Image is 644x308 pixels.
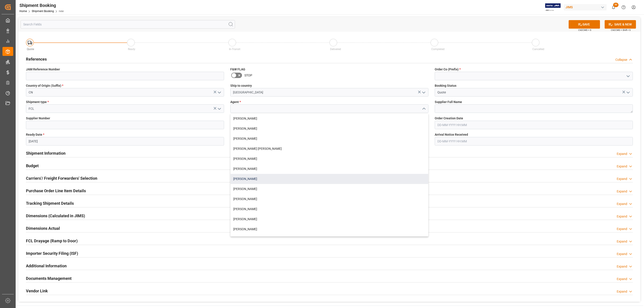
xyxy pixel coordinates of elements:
div: [PERSON_NAME] [231,124,428,134]
div: Expand [617,164,627,169]
h2: Budget [26,163,39,169]
h2: References [26,56,47,62]
div: Expand [617,177,627,181]
div: Expand [617,252,627,256]
button: JIMS [564,3,608,11]
div: [PERSON_NAME] [231,194,428,204]
div: [PERSON_NAME] [231,184,428,194]
span: Ready [128,48,135,51]
input: Type to search/select [26,88,224,97]
button: open menu [625,89,631,96]
div: Expand [617,227,627,231]
span: Booking Status [435,83,456,88]
div: Expand [617,277,627,281]
div: [PERSON_NAME] [231,204,428,214]
div: [PERSON_NAME] [231,224,428,234]
button: Help Center [619,2,629,12]
span: Supplier Full Name [435,100,462,104]
span: Ship to country [230,83,252,88]
span: Country of Origin (Suffix) [26,83,63,88]
div: Expand [617,264,627,269]
h2: Vendor Link [26,288,48,294]
button: close menu [420,105,427,112]
a: Shipment Booking [32,10,54,13]
div: Expand [617,189,627,194]
a: Home [19,10,27,13]
span: Agent [230,100,241,104]
span: Ready Date [26,132,44,137]
span: Order Co (Prefix) [435,67,461,72]
h2: Tracking Shipment Details [26,200,74,206]
span: Delivered [330,48,341,51]
img: Exertis%20JAM%20-%20Email%20Logo.jpg_1722504956.jpg [545,3,561,11]
button: open menu [216,89,222,96]
h2: Carriers'/ Freight Forwarders' Selection [26,175,97,181]
div: Expand [617,152,627,156]
div: [PERSON_NAME] [231,134,428,144]
span: Completed [431,48,445,51]
button: open menu [420,89,427,96]
span: Supplier Number [26,116,50,121]
span: STOP [244,73,252,78]
input: DD-MM-YYYY HH:MM [435,121,633,129]
input: Search Fields [21,20,235,29]
span: Ctrl/CMD + S [578,28,591,32]
div: [PERSON_NAME] [231,174,428,184]
div: JIMS [564,4,607,11]
span: JAM Reference Number [26,67,60,72]
h2: Dimensions (Calculated in JIMS) [26,213,85,219]
div: [PERSON_NAME] [PERSON_NAME] [231,144,428,154]
span: Arrival Notice Received [435,132,468,137]
div: Job Taku [231,234,428,244]
span: F&W FLAG [230,67,245,72]
div: Expand [617,289,627,294]
button: SAVE & NEW [605,20,636,29]
span: Quote [27,48,34,51]
div: Shipment Booking [19,2,64,9]
button: show 50 new notifications [608,2,619,12]
input: DD-MM-YYYY HH:MM [435,137,633,146]
h2: FCL Drayage (Ramp to Door) [26,238,78,244]
div: [PERSON_NAME] [231,114,428,124]
div: [PERSON_NAME] [231,154,428,164]
span: Shipment type [26,100,49,104]
h2: Importer Security Filing (ISF) [26,250,78,256]
span: Ctrl/CMD + Shift + S [611,28,631,32]
div: Collapse [615,57,627,62]
span: 50 [613,3,619,7]
h2: Dimensions Actual [26,225,60,231]
input: DD-MM-YYYY [26,137,224,146]
span: Order Creation Date [435,116,463,121]
button: open menu [216,105,222,112]
button: SAVE [569,20,600,29]
div: Expand [617,202,627,206]
div: [PERSON_NAME] [231,164,428,174]
button: open menu [625,73,631,80]
h2: Purchase Order Line Item Details [26,188,86,194]
h2: Shipment Information [26,150,66,156]
div: Expand [617,214,627,219]
span: In-Transit [229,48,240,51]
h2: Additional Information [26,263,67,269]
div: [PERSON_NAME] [231,214,428,224]
span: Cancelled [532,48,544,51]
h2: Documents Management [26,275,72,281]
div: Expand [617,239,627,244]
